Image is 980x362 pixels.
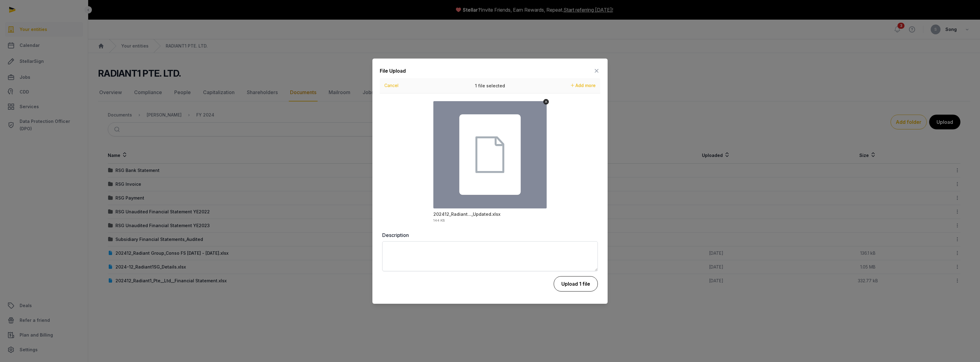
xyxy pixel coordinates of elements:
[383,81,400,90] button: Cancel
[870,292,980,362] div: วิดเจ็ตการแชท
[382,231,598,239] label: Description
[444,78,536,93] div: 1 file selected
[575,83,596,88] span: Add more
[568,81,598,90] button: Add more files
[543,99,549,105] button: Remove file
[554,276,598,292] button: Upload 1 file
[380,67,406,74] div: File Upload
[870,292,980,362] iframe: Chat Widget
[380,78,600,231] div: Uppy Dashboard
[433,211,500,217] div: 202412_Radiant Group_Conso FS 1 Jan 2024 - 31 Dec 2024_Updated.xlsx
[433,219,445,222] div: 144 KB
